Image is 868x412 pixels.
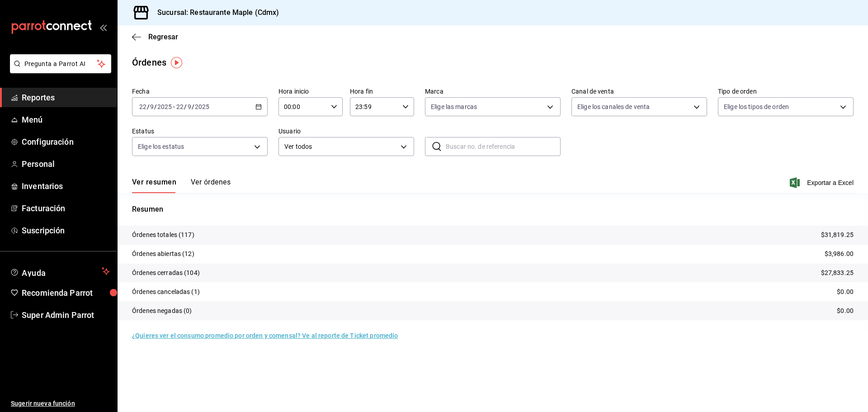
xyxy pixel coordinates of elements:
span: Elige las marcas [431,102,477,111]
label: Hora fin [350,88,414,95]
span: Sugerir nueva función [11,399,110,408]
p: Resumen [132,204,854,215]
button: Exportar a Excel [792,177,854,188]
span: Regresar [148,33,178,41]
span: / [154,103,157,110]
span: Recomienda Parrot [22,287,110,299]
span: Configuración [22,136,110,148]
input: -- [139,103,147,110]
div: Órdenes [132,56,166,69]
span: Ver todos [284,142,397,152]
span: Elige los canales de venta [577,102,650,111]
input: ---- [157,103,172,110]
button: Ver resumen [132,178,176,193]
p: $31,819.25 [821,230,854,240]
p: Órdenes cerradas (104) [132,268,200,278]
span: Personal [22,158,110,170]
input: Buscar no. de referencia [446,137,561,156]
span: Facturación [22,202,110,214]
span: Suscripción [22,224,110,237]
a: Pregunta a Parrot AI [6,66,111,75]
span: Elige los tipos de orden [724,102,789,111]
p: $3,986.00 [825,249,854,259]
span: / [192,103,194,110]
input: -- [150,103,154,110]
button: Regresar [132,33,178,41]
span: Reportes [22,91,110,104]
label: Fecha [132,88,268,95]
label: Marca [425,88,561,95]
img: Tooltip marker [171,57,182,68]
p: Órdenes negadas (0) [132,306,192,316]
p: Órdenes totales (117) [132,230,194,240]
input: -- [176,103,184,110]
button: Pregunta a Parrot AI [10,54,111,73]
span: Inventarios [22,180,110,192]
span: Pregunta a Parrot AI [24,59,97,69]
span: / [147,103,150,110]
label: Tipo de orden [718,88,854,95]
span: Elige los estatus [138,142,184,151]
p: $0.00 [837,287,854,297]
p: Órdenes abiertas (12) [132,249,194,259]
label: Usuario [278,128,414,134]
a: ¿Quieres ver el consumo promedio por orden y comensal? Ve al reporte de Ticket promedio [132,332,398,339]
p: Órdenes canceladas (1) [132,287,200,297]
span: Super Admin Parrot [22,309,110,321]
span: Ayuda [22,266,98,277]
label: Canal de venta [571,88,707,95]
input: ---- [194,103,210,110]
p: $27,833.25 [821,268,854,278]
p: $0.00 [837,306,854,316]
button: Ver órdenes [191,178,231,193]
div: navigation tabs [132,178,231,193]
span: - [173,103,175,110]
span: Menú [22,114,110,126]
button: open_drawer_menu [99,24,107,31]
span: / [184,103,187,110]
label: Hora inicio [278,88,343,95]
h3: Sucursal: Restaurante Maple (Cdmx) [150,7,279,18]
label: Estatus [132,128,268,134]
input: -- [187,103,192,110]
